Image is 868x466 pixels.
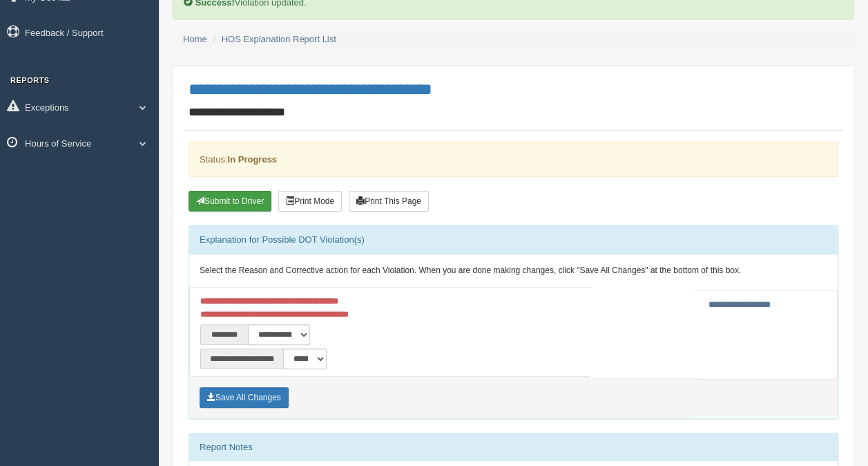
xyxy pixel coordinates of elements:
[189,191,271,212] button: Submit To Driver
[200,387,289,408] button: Save
[189,254,838,288] div: Select the Reason and Corrective action for each Violation. When you are done making changes, cli...
[189,434,838,461] div: Report Notes
[349,191,429,212] button: Print This Page
[227,154,277,165] strong: In Progress
[183,34,207,44] a: Home
[278,191,342,212] button: Print Mode
[189,226,838,254] div: Explanation for Possible DOT Violation(s)
[189,142,838,177] div: Status:
[222,34,336,44] a: HOS Explanation Report List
